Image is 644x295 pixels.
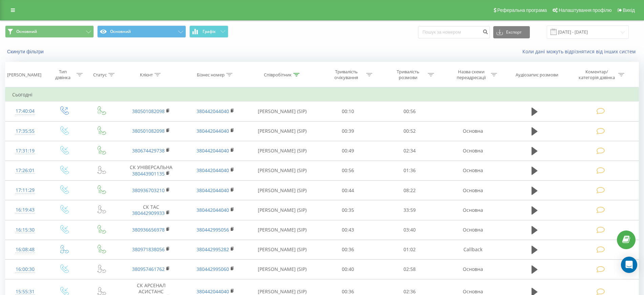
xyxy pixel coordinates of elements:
[196,147,229,154] a: 380442044040
[379,121,441,141] td: 00:52
[132,210,165,216] a: 380442909933
[317,220,379,240] td: 00:43
[248,181,317,200] td: [PERSON_NAME] (SIP)
[12,105,38,118] div: 17:40:04
[441,259,505,279] td: Основна
[51,69,75,80] div: Тип дзвінка
[12,125,38,138] div: 17:35:55
[12,243,38,256] div: 16:08:48
[196,226,229,233] a: 380442995056
[248,240,317,259] td: [PERSON_NAME] (SIP)
[317,240,379,259] td: 00:36
[196,128,229,134] a: 380442044040
[441,121,505,141] td: Основна
[390,69,426,80] div: Тривалість розмови
[12,223,38,237] div: 16:15:30
[441,141,505,161] td: Основна
[132,246,165,253] a: 380971838056
[623,7,635,13] span: Вихід
[119,200,183,220] td: СК ТАС
[12,184,38,197] div: 17:11:29
[203,29,216,34] span: Графік
[317,200,379,220] td: 00:35
[132,108,165,114] a: 380501082098
[248,259,317,279] td: [PERSON_NAME] (SIP)
[12,263,38,276] div: 16:00:30
[317,259,379,279] td: 00:40
[132,226,165,233] a: 380936656978
[12,144,38,158] div: 17:31:19
[248,141,317,161] td: [PERSON_NAME] (SIP)
[379,240,441,259] td: 01:02
[119,161,183,180] td: СК УНІВЕРСАЛЬНА
[621,257,637,273] div: Open Intercom Messenger
[196,266,229,272] a: 380442995060
[379,161,441,180] td: 01:36
[196,167,229,173] a: 380442044040
[379,220,441,240] td: 03:40
[248,102,317,121] td: [PERSON_NAME] (SIP)
[317,102,379,121] td: 00:10
[132,266,165,272] a: 380957461762
[379,259,441,279] td: 02:58
[248,200,317,220] td: [PERSON_NAME] (SIP)
[493,26,530,38] button: Експорт
[132,128,165,134] a: 380501082098
[248,220,317,240] td: [PERSON_NAME] (SIP)
[132,170,165,177] a: 380443901135
[132,147,165,154] a: 380674429738
[197,72,225,78] div: Бізнес номер
[317,161,379,180] td: 00:56
[132,187,165,193] a: 380936703210
[317,141,379,161] td: 00:49
[379,181,441,200] td: 08:22
[16,29,37,34] span: Основний
[196,108,229,114] a: 380442044040
[317,121,379,141] td: 00:39
[418,26,490,38] input: Пошук за номером
[189,25,228,38] button: Графік
[441,161,505,180] td: Основна
[140,72,153,78] div: Клієнт
[522,48,639,55] a: Коли дані можуть відрізнятися вiд інших систем
[441,181,505,200] td: Основна
[93,72,107,78] div: Статус
[264,72,292,78] div: Співробітник
[379,141,441,161] td: 02:34
[196,246,229,253] a: 380442995282
[196,187,229,193] a: 380442044040
[5,49,47,55] button: Скинути фільтри
[453,69,489,80] div: Назва схеми переадресації
[196,288,229,295] a: 380442044040
[196,207,229,213] a: 380442044040
[248,161,317,180] td: [PERSON_NAME] (SIP)
[317,181,379,200] td: 00:44
[441,200,505,220] td: Основна
[12,164,38,177] div: 17:26:01
[516,72,558,78] div: Аудіозапис розмови
[441,220,505,240] td: Основна
[559,7,611,13] span: Налаштування профілю
[5,88,639,102] td: Сьогодні
[328,69,365,80] div: Тривалість очікування
[248,121,317,141] td: [PERSON_NAME] (SIP)
[497,7,547,13] span: Реферальна програма
[97,25,186,38] button: Основний
[577,69,617,80] div: Коментар/категорія дзвінка
[441,240,505,259] td: Callback
[12,203,38,217] div: 16:19:43
[5,25,94,38] button: Основний
[379,200,441,220] td: 33:59
[7,72,41,78] div: [PERSON_NAME]
[379,102,441,121] td: 00:56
